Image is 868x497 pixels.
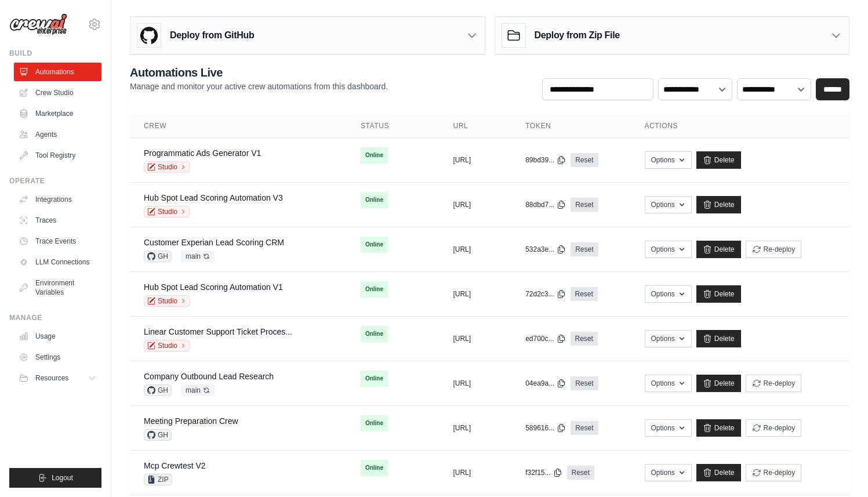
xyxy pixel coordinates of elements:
[130,64,388,81] h2: Automations Live
[525,379,566,388] button: 04ea9a...
[810,441,868,497] iframe: Chat Widget
[645,151,692,169] button: Options
[14,369,101,387] button: Resources
[525,289,565,299] button: 72d2c3...
[144,295,190,307] a: Studio
[645,419,692,437] button: Options
[567,466,594,480] a: Reset
[361,460,388,476] span: Online
[52,473,73,483] span: Logout
[525,423,566,433] button: 589616...
[645,464,692,481] button: Options
[571,287,598,301] a: Reset
[361,192,388,208] span: Online
[571,242,598,256] a: Reset
[696,375,741,392] a: Delete
[14,125,101,144] a: Agents
[9,49,101,58] div: Build
[170,28,254,42] h3: Deploy from GitHub
[14,146,101,165] a: Tool Registry
[9,176,101,186] div: Operate
[645,196,692,213] button: Options
[137,24,161,47] img: GitHub Logo
[746,464,802,481] button: Re-deploy
[525,245,566,254] button: 532a3e...
[696,464,741,481] a: Delete
[181,384,215,396] span: main
[9,13,67,35] img: Logo
[144,193,283,202] a: Hub Spot Lead Scoring Automation V3
[14,274,101,302] a: Environment Variables
[130,114,347,138] th: Crew
[361,415,388,431] span: Online
[746,419,802,437] button: Re-deploy
[525,334,565,343] button: ed700c...
[14,253,101,271] a: LLM Connections
[9,468,101,488] button: Logout
[696,419,741,437] a: Delete
[14,211,101,230] a: Traces
[631,114,850,138] th: Actions
[535,28,620,42] h3: Deploy from Zip File
[181,251,215,262] span: main
[571,153,598,167] a: Reset
[696,196,741,213] a: Delete
[645,241,692,258] button: Options
[645,375,692,392] button: Options
[144,429,172,441] span: GH
[696,330,741,347] a: Delete
[14,104,101,123] a: Marketplace
[525,200,566,209] button: 88dbd7...
[14,63,101,81] a: Automations
[439,114,511,138] th: URL
[144,340,190,351] a: Studio
[144,251,172,262] span: GH
[525,155,566,165] button: 89bd39...
[746,375,802,392] button: Re-deploy
[14,348,101,367] a: Settings
[144,416,238,426] a: Meeting Preparation Crew
[144,282,283,292] a: Hub Spot Lead Scoring Automation V1
[144,372,274,381] a: Company Outbound Lead Research
[571,421,598,435] a: Reset
[144,206,190,217] a: Studio
[130,81,388,92] p: Manage and monitor your active crew automations from this dashboard.
[14,232,101,251] a: Trace Events
[746,241,802,258] button: Re-deploy
[144,161,190,173] a: Studio
[9,313,101,322] div: Manage
[571,332,598,346] a: Reset
[144,148,261,158] a: Programmatic Ads Generator V1
[696,151,741,169] a: Delete
[696,285,741,303] a: Delete
[347,114,440,138] th: Status
[361,147,388,164] span: Online
[144,238,284,247] a: Customer Experian Lead Scoring CRM
[511,114,630,138] th: Token
[361,371,388,387] span: Online
[144,384,172,396] span: GH
[14,84,101,102] a: Crew Studio
[361,326,388,342] span: Online
[571,376,598,390] a: Reset
[144,474,172,485] span: ZIP
[361,281,388,298] span: Online
[525,468,562,477] button: f32f15...
[645,330,692,347] button: Options
[144,327,292,336] a: Linear Customer Support Ticket Proces...
[35,373,68,383] span: Resources
[14,190,101,209] a: Integrations
[571,198,598,212] a: Reset
[14,327,101,346] a: Usage
[144,461,206,470] a: Mcp Crewtest V2
[645,285,692,303] button: Options
[361,237,388,253] span: Online
[696,241,741,258] a: Delete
